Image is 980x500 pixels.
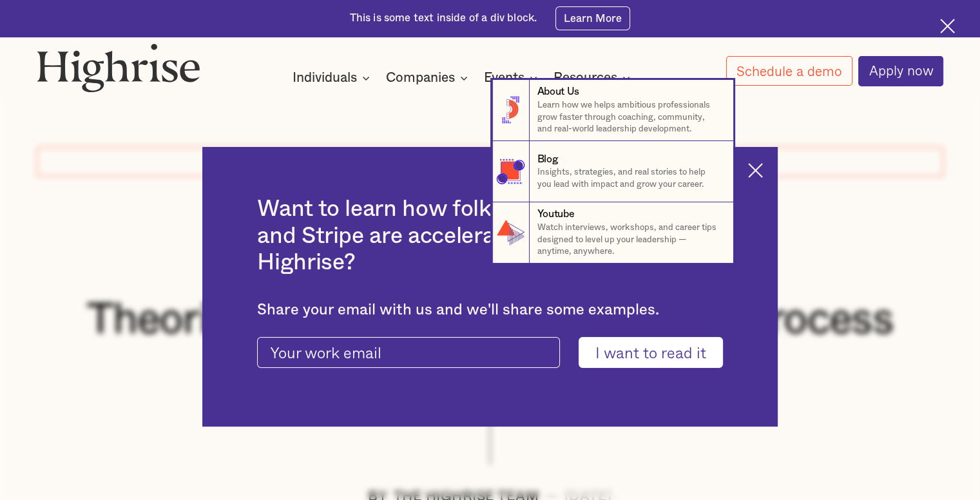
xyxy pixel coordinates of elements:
a: Learn More [555,6,631,30]
p: Watch interviews, workshops, and career tips designed to level up your leadership — anytime, anyw... [537,222,721,258]
div: Resources [553,70,634,86]
div: Individuals [293,70,374,86]
div: Companies [386,70,455,86]
input: Your work email [257,337,560,368]
div: This is some text inside of a div block. [350,11,537,26]
div: Companies [386,70,472,86]
form: current-ascender-blog-article-modal-form [257,337,722,368]
p: Insights, strategies, and real stories to help you lead with impact and grow your career. [537,166,721,190]
a: About UsLearn how we helps ambitious professionals grow faster through coaching, community, and r... [492,80,733,141]
div: Events [484,70,524,86]
div: Youtube [537,207,575,222]
img: Cross icon [940,19,955,34]
img: Highrise logo [37,43,200,93]
div: Share your email with us and we'll share some examples. [257,301,722,319]
a: Apply now [858,56,943,86]
div: Resources [553,70,617,86]
a: Schedule a demo [726,56,852,86]
div: About Us [537,84,579,99]
a: BlogInsights, strategies, and real stories to help you lead with impact and grow your career. [492,141,733,202]
input: I want to read it [579,337,723,368]
div: Blog [537,152,559,167]
a: YoutubeWatch interviews, workshops, and career tips designed to level up your leadership — anytim... [492,202,733,264]
div: Individuals [293,70,357,86]
div: Events [484,70,541,86]
p: Learn how we helps ambitious professionals grow faster through coaching, community, and real-worl... [537,99,721,135]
